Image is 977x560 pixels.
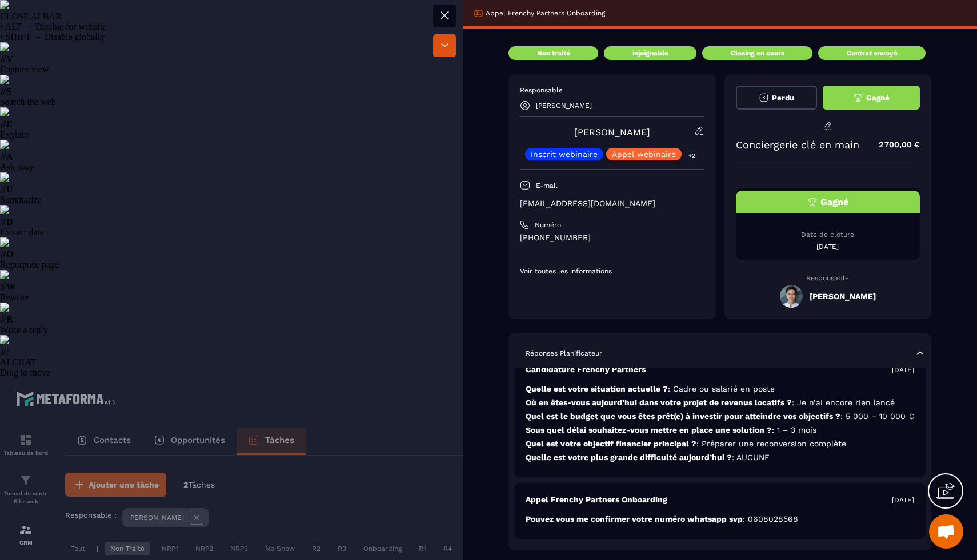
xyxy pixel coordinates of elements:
span: : AUCUNE [732,453,770,462]
p: Quelle est votre plus grande difficulté aujourd’hui ? [526,452,914,463]
p: Pouvez vous me confirmer votre numéro whatsapp svp [526,514,914,525]
div: Ouvrir le chat [929,514,963,549]
p: Appel Frenchy Partners Onboarding [526,494,667,505]
p: [DATE] [892,495,914,505]
span: : 0608028568 [743,514,798,523]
